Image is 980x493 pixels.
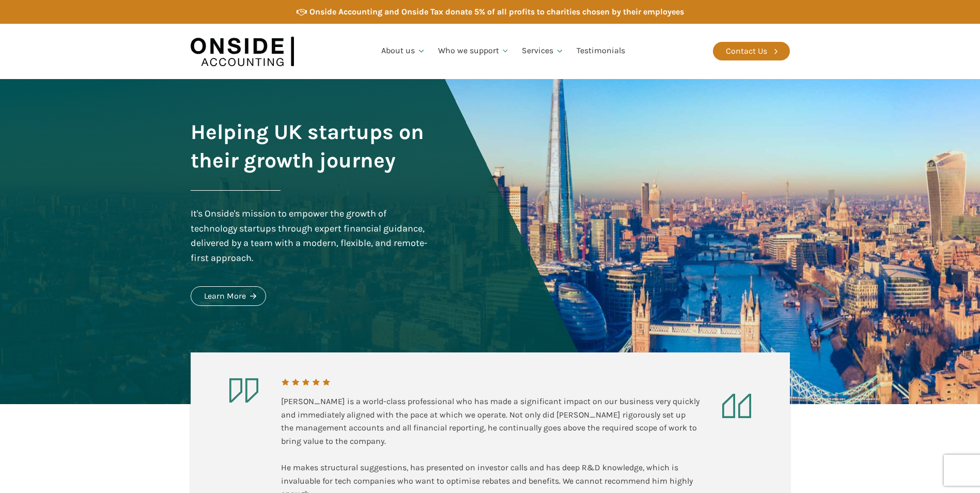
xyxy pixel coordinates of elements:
img: Onside Accounting [191,32,294,71]
div: It's Onside's mission to empower the growth of technology startups through expert financial guida... [191,206,430,266]
a: Testimonials [570,34,631,69]
div: Onside Accounting and Onside Tax donate 5% of all profits to charities chosen by their employees [309,5,684,19]
div: Contact Us [726,44,767,58]
a: Who we support [432,34,516,69]
div: Learn More [204,289,246,303]
a: About us [375,34,432,69]
h1: Helping UK startups on their growth journey [191,118,430,175]
a: Services [516,34,570,69]
a: Learn More [191,286,266,306]
a: Contact Us [713,42,790,60]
